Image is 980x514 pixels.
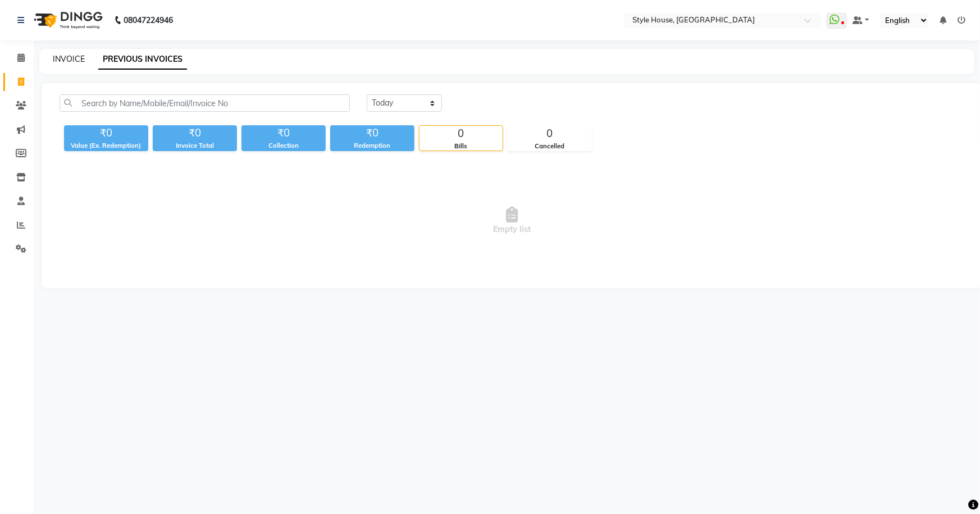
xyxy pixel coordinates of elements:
div: 0 [508,126,591,142]
span: Empty list [60,165,965,277]
a: PREVIOUS INVOICES [98,49,187,70]
a: INVOICE [53,54,85,64]
div: Collection [241,141,326,151]
div: Redemption [330,141,414,151]
b: 08047224946 [124,4,173,36]
input: Search by Name/Mobile/Email/Invoice No [60,94,350,112]
div: ₹0 [330,125,414,141]
div: Invoice Total [153,141,237,151]
div: ₹0 [241,125,326,141]
div: ₹0 [64,125,148,141]
div: Bills [420,142,503,151]
div: Value (Ex. Redemption) [64,141,148,151]
div: ₹0 [153,125,237,141]
img: logo [29,4,106,36]
div: 0 [420,126,503,142]
div: Cancelled [508,142,591,151]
